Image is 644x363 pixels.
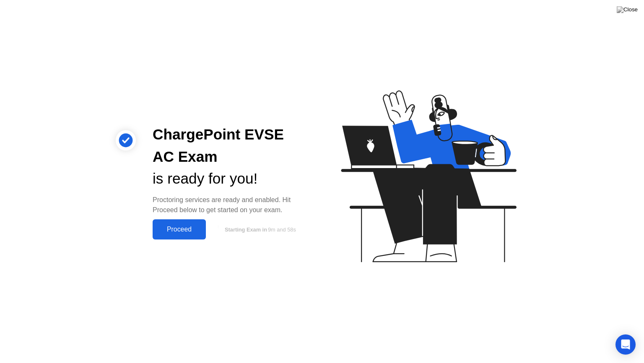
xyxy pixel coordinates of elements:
div: Proctoring services are ready and enabled. Hit Proceed below to get started on your exam. [153,195,309,215]
div: is ready for you! [153,168,309,190]
div: Proceed [155,226,203,233]
div: Open Intercom Messenger [615,334,636,355]
img: Close [617,6,638,13]
button: Proceed [153,219,206,239]
div: ChargePoint EVSE AC Exam [153,124,309,168]
span: 9m and 58s [268,226,296,233]
button: Starting Exam in9m and 58s [210,221,309,237]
